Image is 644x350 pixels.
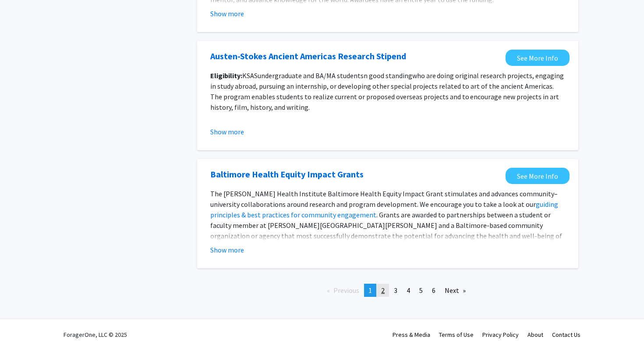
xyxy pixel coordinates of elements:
[440,284,470,297] a: Next page
[506,50,570,66] a: Opens in a new tab
[607,310,637,343] iframe: Chat
[393,331,430,339] a: Press & Media
[407,286,410,295] span: 4
[506,168,570,184] a: Opens in a new tab
[210,71,242,80] strong: Eligibility:
[210,245,244,255] button: Show more
[197,284,578,297] ul: Pagination
[333,286,359,295] span: Previous
[419,286,423,295] span: 5
[210,189,558,209] span: The [PERSON_NAME] Health Institute Baltimore Health Equity Impact Grant stimulates and advances c...
[210,126,244,137] button: Show more
[482,331,519,339] a: Privacy Policy
[381,286,385,295] span: 2
[394,286,397,295] span: 3
[210,50,406,63] a: Opens in a new tab
[64,319,127,350] div: ForagerOne, LLC © 2025
[258,71,364,80] span: undergraduate and BA/MA students
[210,70,565,112] p: KSAS n good standing
[552,331,580,339] a: Contact Us
[527,331,543,339] a: About
[368,286,372,295] span: 1
[210,168,364,181] a: Opens in a new tab
[432,286,435,295] span: 6
[439,331,474,339] a: Terms of Use
[210,8,244,19] button: Show more
[210,210,562,251] span: . Grants are awarded to partnerships between a student or faculty member at [PERSON_NAME][GEOGRAP...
